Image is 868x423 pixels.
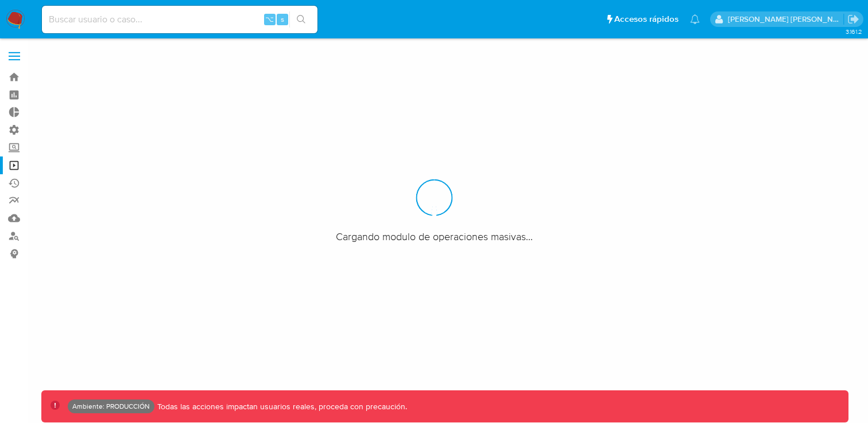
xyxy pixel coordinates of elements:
p: elkin.mantilla@mercadolibre.com.co [728,14,844,25]
a: Salir [847,13,859,25]
p: Todas las acciones impactan usuarios reales, proceda con precaución. [154,401,407,412]
span: s [281,14,284,25]
span: Cargando modulo de operaciones masivas... [336,230,533,244]
input: Buscar usuario o caso... [42,12,317,27]
a: Notificaciones [690,14,700,24]
button: search-icon [289,11,313,28]
span: ⌥ [265,14,274,25]
span: Accesos rápidos [614,13,679,25]
p: Ambiente: PRODUCCIÓN [72,404,150,409]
